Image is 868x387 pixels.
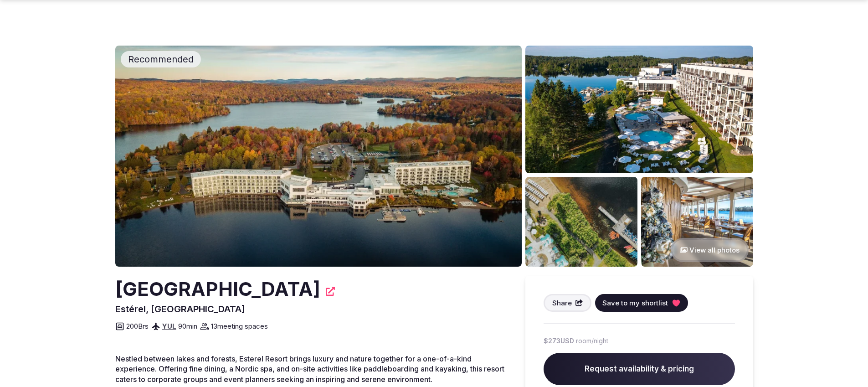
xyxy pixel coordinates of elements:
img: Venue cover photo [115,46,522,267]
span: 13 meeting spaces [211,321,268,331]
span: Estérel, [GEOGRAPHIC_DATA] [115,304,245,315]
span: Request availability & pricing [544,353,735,386]
span: 200 Brs [126,321,149,331]
img: Venue gallery photo [525,46,753,173]
span: Save to my shortlist [602,298,668,308]
span: Nestled between lakes and forests, Esterel Resort brings luxury and nature together for a one-of-... [115,354,504,384]
span: $273 USD [544,336,574,346]
a: YUL [162,322,176,330]
img: Venue gallery photo [525,177,637,267]
img: Venue gallery photo [641,177,753,267]
span: Share [552,298,572,308]
span: room/night [576,336,608,346]
span: 90 min [178,321,197,331]
button: Save to my shortlist [595,294,688,312]
button: Share [544,294,592,312]
span: Recommended [124,53,197,66]
div: Recommended [121,51,201,67]
button: View all photos [671,238,749,262]
h2: [GEOGRAPHIC_DATA] [115,276,320,303]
